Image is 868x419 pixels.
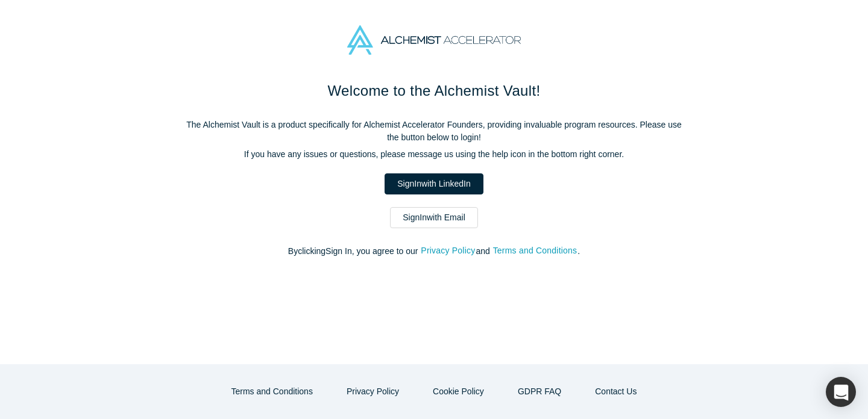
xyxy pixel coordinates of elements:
[505,381,574,402] a: GDPR FAQ
[181,245,687,258] p: By clicking Sign In , you agree to our and .
[219,381,325,402] button: Terms and Conditions
[420,244,476,258] button: Privacy Policy
[347,25,521,55] img: Alchemist Accelerator Logo
[181,119,687,144] p: The Alchemist Vault is a product specifically for Alchemist Accelerator Founders, providing inval...
[582,381,649,402] button: Contact Us
[420,381,497,402] button: Cookie Policy
[334,381,412,402] button: Privacy Policy
[385,173,483,194] a: SignInwith LinkedIn
[492,244,578,258] button: Terms and Conditions
[181,80,687,102] h1: Welcome to the Alchemist Vault!
[390,207,478,228] a: SignInwith Email
[181,148,687,161] p: If you have any issues or questions, please message us using the help icon in the bottom right co...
